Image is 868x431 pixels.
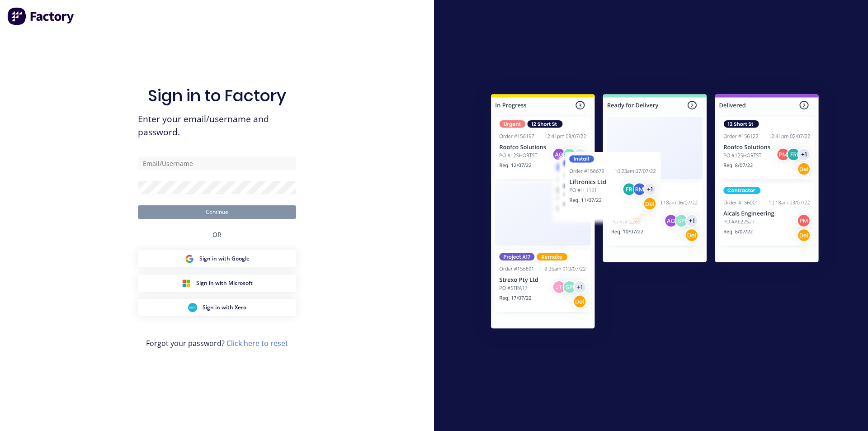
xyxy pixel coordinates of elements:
button: Continue [138,205,296,219]
img: Google Sign in [185,254,194,263]
button: Xero Sign inSign in with Xero [138,299,296,316]
span: Forgot your password? [146,338,288,349]
input: Email/Username [138,156,296,170]
span: Sign in with Google [199,255,250,263]
span: Enter your email/username and password. [138,113,296,139]
span: Sign in with Microsoft [196,279,253,287]
img: Factory [7,7,75,25]
span: Sign in with Xero [203,303,246,312]
h1: Sign in to Factory [148,86,286,105]
button: Google Sign inSign in with Google [138,250,296,267]
a: Click here to reset [226,338,288,348]
img: Microsoft Sign in [182,279,191,288]
img: Xero Sign in [188,303,197,312]
div: OR [212,219,222,250]
img: Sign in [471,76,839,350]
button: Microsoft Sign inSign in with Microsoft [138,275,296,292]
